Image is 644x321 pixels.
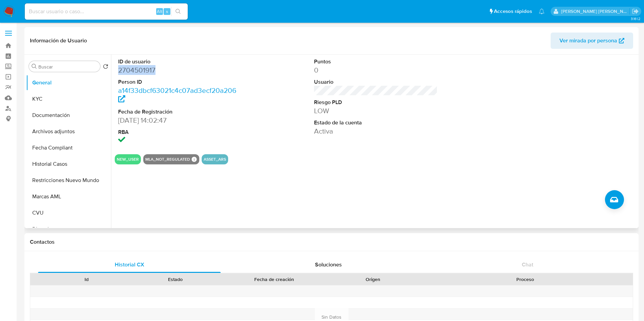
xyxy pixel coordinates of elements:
button: Documentación [26,107,111,123]
a: a14f33dbcf63021c4c07ad3ecf20a206 [118,85,236,105]
dt: ID de usuario [118,58,242,65]
button: Fecha Compliant [26,140,111,156]
span: Soluciones [315,261,342,268]
input: Buscar usuario o caso... [25,7,188,16]
p: sandra.helbardt@mercadolibre.com [561,8,630,15]
div: Fecha de creación [225,276,324,283]
span: Historial CX [115,261,144,268]
dd: LOW [314,106,438,116]
span: s [166,8,168,15]
span: Alt [157,8,162,15]
div: Id [47,276,126,283]
span: Accesos rápidos [494,8,532,15]
div: Estado [136,276,215,283]
button: Direcciones [26,221,111,237]
dt: Usuario [314,78,438,86]
button: KYC [26,91,111,107]
button: search-icon [171,7,185,16]
dd: 2704501917 [118,65,242,75]
h1: Información de Usuario [30,37,87,44]
dt: Fecha de Registración [118,108,242,116]
button: General [26,75,111,91]
a: Salir [632,8,639,15]
button: CVU [26,205,111,221]
dt: RBA [118,128,242,136]
input: Buscar [38,64,97,70]
dt: Riesgo PLD [314,99,438,106]
dd: 0 [314,65,438,75]
h1: Contactos [30,239,633,245]
button: Buscar [32,64,37,69]
dt: Estado de la cuenta [314,119,438,126]
dt: Puntos [314,58,438,65]
button: Volver al orden por defecto [103,64,108,71]
div: Proceso [422,276,628,283]
button: Archivos adjuntos [26,123,111,140]
div: Origen [333,276,413,283]
button: Restricciones Nuevo Mundo [26,172,111,188]
dd: [DATE] 14:02:47 [118,116,242,125]
a: Notificaciones [539,8,545,14]
dt: Person ID [118,78,242,86]
dd: Activa [314,126,438,136]
button: Historial Casos [26,156,111,172]
button: Marcas AML [26,188,111,205]
span: Chat [522,261,533,268]
span: Ver mirada por persona [559,33,617,49]
button: Ver mirada por persona [551,33,633,49]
